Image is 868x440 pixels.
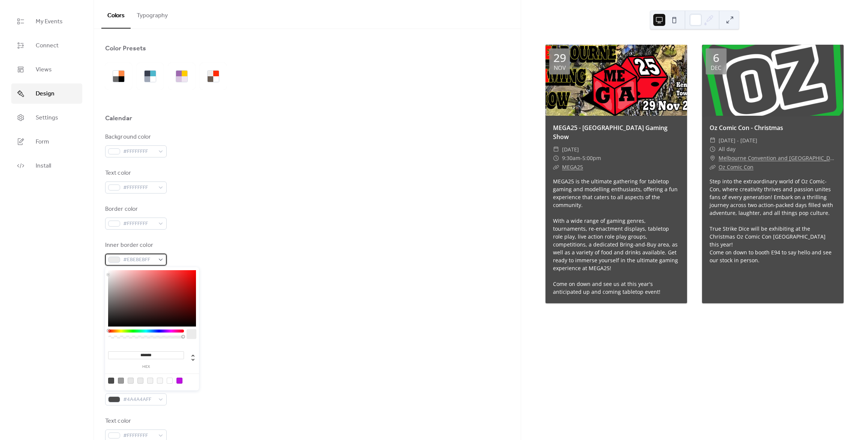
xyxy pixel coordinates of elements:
div: rgb(231, 231, 231) [128,378,134,384]
div: ​ [710,163,716,172]
span: [DATE] - [DATE] [719,136,757,145]
div: Background color [105,133,165,142]
div: ​ [710,136,716,145]
div: ​ [553,154,559,163]
a: Install [11,156,82,176]
div: ​ [553,145,559,154]
span: #FFFFFFFF [123,147,155,156]
div: rgb(248, 248, 248) [157,378,163,384]
div: ​ [710,154,716,163]
div: Text color [105,169,165,178]
div: Dec [711,65,721,71]
a: Design [11,83,82,104]
div: rgb(189, 16, 224) [176,378,182,384]
span: #FFFFFFFF [123,183,155,192]
div: Color Presets [105,44,146,53]
div: ​ [710,145,716,154]
label: hex [108,365,184,369]
div: rgb(255, 255, 255) [167,378,173,384]
span: 5:00pm [582,154,601,163]
div: Text color [105,417,165,426]
span: Design [36,89,54,98]
span: Settings [36,113,58,122]
span: All day [719,145,735,154]
span: #EBEBEBFF [123,256,155,265]
div: rgb(74, 74, 74) [108,378,114,384]
a: Connect [11,35,82,56]
div: rgb(243, 243, 243) [147,378,153,384]
a: MEGA25 [562,163,583,171]
a: My Events [11,11,82,32]
div: rgb(235, 235, 235) [137,378,143,384]
span: Form [36,138,49,147]
div: MEGA25 is the ultimate gathering for tabletop gaming and modelling enthusiasts, offering a fun ex... [546,177,687,296]
a: Form [11,132,82,152]
div: ​ [553,163,559,172]
div: Calendar [105,114,132,123]
div: Inner border color [105,241,165,250]
span: My Events [36,17,63,26]
a: Views [11,59,82,80]
span: Install [36,162,51,171]
a: MEGA25 - [GEOGRAPHIC_DATA] Gaming Show [553,124,668,141]
a: Settings [11,107,82,128]
span: #FFFFFFFF [123,219,155,228]
span: 9:30am [562,154,580,163]
span: Views [36,65,52,74]
div: Nov [554,65,566,71]
div: Step into the extraordinary world of Oz Comic-Con, where creativity thrives and passion unites fa... [702,177,844,264]
div: rgb(153, 153, 153) [118,378,124,384]
span: [DATE] [562,145,579,154]
div: Border color [105,205,165,214]
a: Oz Comic Con - Christmas [710,124,783,132]
span: - [580,154,582,163]
div: 6 [713,52,719,64]
div: 29 [553,52,566,64]
a: Melbourne Convention and [GEOGRAPHIC_DATA] [719,154,836,163]
span: Connect [36,41,59,50]
a: Oz Comic Con [719,163,753,171]
span: #4A4A4AFF [123,395,155,404]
